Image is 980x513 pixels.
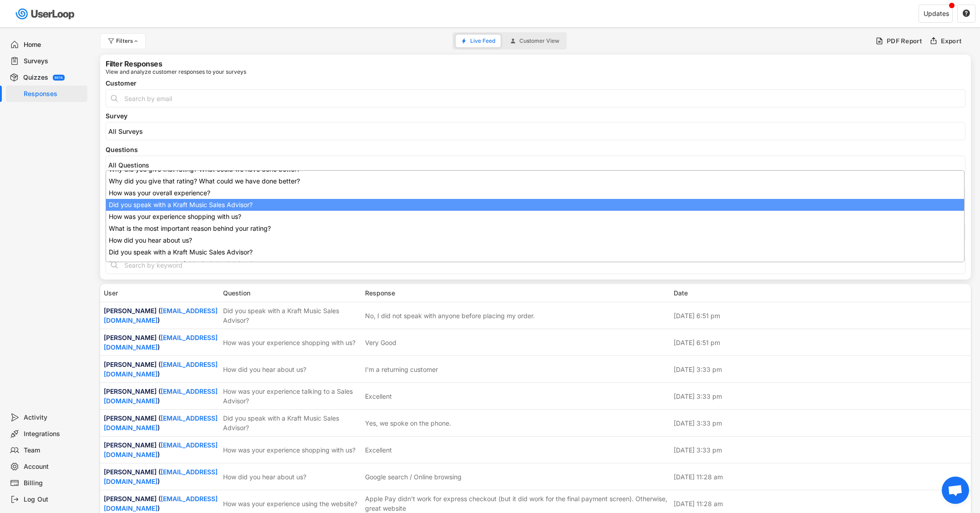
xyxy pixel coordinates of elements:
div: Very Good [365,338,396,347]
div: Customer [106,80,965,86]
span: Customer View [519,38,559,44]
div: Export [941,37,962,45]
a: [EMAIL_ADDRESS][DOMAIN_NAME] [104,441,218,458]
div: Open chat [942,477,969,504]
div: [PERSON_NAME] ( ) [104,494,218,513]
div: How was your experience using the website? [223,499,360,508]
div: Question [223,288,360,298]
div: [DATE] 3:33 pm [674,365,968,374]
button: Live Feed [456,35,501,47]
div: Excellent [365,445,392,455]
a: [EMAIL_ADDRESS][DOMAIN_NAME] [104,468,218,485]
input: All Questions [108,161,967,169]
div: Account [24,462,84,471]
div: How did you hear about us? [223,472,360,482]
div: View and analyze customer responses to your surveys [106,69,246,75]
li: Did you speak with a Kraft Music Sales Advisor? [106,199,964,211]
div: I'm a returning customer [365,365,438,374]
div: [DATE] 6:51 pm [674,311,968,320]
div: Response [365,288,668,298]
div: [PERSON_NAME] ( ) [104,360,218,379]
a: [EMAIL_ADDRESS][DOMAIN_NAME] [104,361,218,378]
a: [EMAIL_ADDRESS][DOMAIN_NAME] [104,414,218,432]
div: Did you speak with a Kraft Music Sales Advisor? [223,306,360,325]
div: Apple Pay didn't work for express checkout (but it did work for the final payment screen). Otherw... [365,494,668,513]
div: Did you speak with a Kraft Music Sales Advisor? [223,413,360,432]
div: Responses [24,90,84,98]
div: Quizzes [23,73,48,82]
text:  [963,9,970,17]
div: Google search / Online browsing [365,472,462,482]
div: Filters [116,38,140,44]
a: [EMAIL_ADDRESS][DOMAIN_NAME] [104,387,218,405]
div: [DATE] 3:33 pm [674,418,968,428]
li: How was your experience shopping with us? [106,211,964,223]
a: [EMAIL_ADDRESS][DOMAIN_NAME] [104,307,218,324]
input: Search by keyword [106,256,965,274]
div: [DATE] 3:33 pm [674,391,968,401]
div: Date [674,288,968,298]
div: Team [24,446,84,455]
span: Live Feed [470,38,495,44]
li: Did you speak with a Kraft Music Sales Advisor? [106,246,964,258]
li: Why did you give that rating? What could we have done better? [106,175,964,187]
div: No, I did not speak with anyone before placing my order. [365,311,535,320]
input: All Surveys [108,127,967,135]
div: Excellent [365,391,392,401]
div: [PERSON_NAME] ( ) [104,306,218,325]
div: [PERSON_NAME] ( ) [104,467,218,486]
div: Integrations [24,430,84,438]
div: [PERSON_NAME] ( ) [104,440,218,459]
div: How was your experience talking to a Sales Advisor? [223,386,360,406]
div: Updates [924,10,949,17]
div: BETA [55,76,63,79]
button: Customer View [505,35,565,47]
div: Filter Responses [106,60,162,67]
a: [EMAIL_ADDRESS][DOMAIN_NAME] [104,334,218,351]
div: Yes, we spoke on the phone. [365,418,451,428]
div: [DATE] 6:51 pm [674,338,968,347]
div: How was your experience shopping with us? [223,445,360,455]
img: userloop-logo-01.svg [14,5,78,23]
li: Did you speak with a Kraft Music Sales Advisor? [106,258,964,270]
li: What is the most important reason behind your rating? [106,223,964,234]
div: Survey [106,113,965,119]
div: [DATE] 11:28 am [674,472,968,482]
div: [DATE] 3:33 pm [674,445,968,455]
div: [PERSON_NAME] ( ) [104,333,218,352]
div: Surveys [24,57,84,66]
button:  [962,10,970,18]
a: [EMAIL_ADDRESS][DOMAIN_NAME] [104,495,218,512]
div: [PERSON_NAME] ( ) [104,386,218,406]
div: Questions [106,147,965,153]
div: Home [24,41,84,49]
li: How did you hear about us? [106,234,964,246]
div: [DATE] 11:28 am [674,499,968,508]
div: Log Out [24,495,84,504]
div: How was your experience shopping with us? [223,338,360,347]
div: PDF Report [887,37,923,45]
li: How was your overall experience? [106,187,964,199]
div: [PERSON_NAME] ( ) [104,413,218,432]
div: How did you hear about us? [223,365,360,374]
div: Activity [24,413,84,422]
div: Billing [24,479,84,488]
input: Search by email [106,89,965,107]
div: User [104,288,218,298]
